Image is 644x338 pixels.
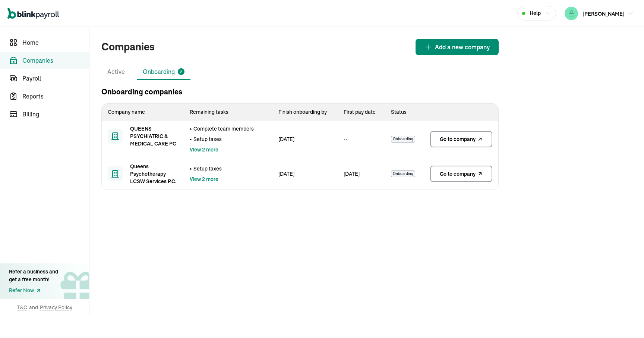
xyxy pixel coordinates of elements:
[22,56,89,65] span: Companies
[338,121,385,158] td: --
[101,64,131,80] li: Active
[435,43,490,51] span: Add a new company
[272,104,338,121] th: Finish onboarding by
[338,158,385,190] td: [DATE]
[102,104,184,121] th: Company name
[22,110,89,119] span: Billing
[430,166,492,182] a: Go to company
[272,121,338,158] td: [DATE]
[190,135,192,143] span: •
[440,170,476,178] span: Go to company
[517,6,556,21] button: Help
[17,304,27,311] span: T&C
[190,165,192,172] span: •
[583,10,625,17] span: [PERSON_NAME]
[530,9,541,17] span: Help
[516,257,644,338] iframe: Chat Widget
[190,125,192,132] span: •
[7,3,59,24] nav: Global
[40,304,72,311] span: Privacy Policy
[137,64,190,80] li: Onboarding
[391,170,415,177] span: Onboarding
[440,135,476,143] span: Go to company
[385,104,424,121] th: Status
[9,287,58,294] a: Refer Now
[22,38,89,47] span: Home
[430,131,492,147] a: Go to company
[562,5,637,22] button: [PERSON_NAME]
[190,146,218,153] button: View 2 more
[180,69,182,75] span: 2
[22,92,89,101] span: Reports
[22,74,89,83] span: Payroll
[29,304,38,311] span: and
[130,163,178,185] span: Queens Psychotherapy LCSW Services P.C.
[101,86,182,97] h2: Onboarding companies
[193,165,222,172] span: Setup taxes
[190,175,218,183] button: View 2 more
[9,268,58,284] div: Refer a business and get a free month!
[391,136,415,143] span: Onboarding
[272,158,338,190] td: [DATE]
[130,125,178,147] span: QUEENS PSYCHIATRIC & MEDICAL CARE PC
[416,39,499,55] button: Add a new company
[193,125,254,132] span: Complete team members
[184,104,272,121] th: Remaining tasks
[101,39,155,55] h1: Companies
[193,135,222,143] span: Setup taxes
[338,104,385,121] th: First pay date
